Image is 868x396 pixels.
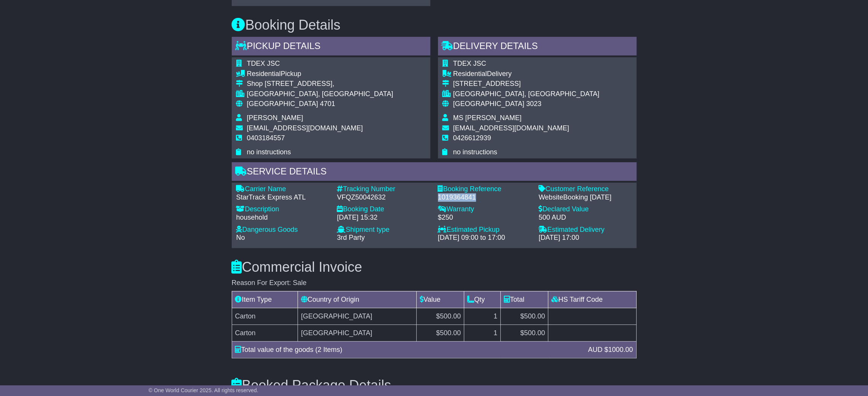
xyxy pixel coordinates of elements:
[501,325,548,341] td: $500.00
[232,279,637,287] div: Reason For Export: Sale
[453,80,600,88] div: [STREET_ADDRESS]
[247,70,393,78] div: Pickup
[539,193,632,202] div: WebsiteBooking [DATE]
[539,234,632,242] div: [DATE] 17:00
[247,134,285,142] span: 0403184557
[438,37,637,57] div: Delivery Details
[247,60,280,67] span: TDEX JSC
[247,100,318,108] span: [GEOGRAPHIC_DATA]
[464,308,501,325] td: 1
[337,193,430,202] div: VFQZ50042632
[236,205,330,214] div: Description
[236,234,245,241] span: No
[231,345,585,355] div: Total value of the goods (2 Items)
[236,214,330,222] div: household
[539,214,632,222] div: 500 AUD
[548,291,636,308] td: HS Tariff Code
[232,378,637,393] h3: Booked Package Details
[337,234,365,241] span: 3rd Party
[438,193,531,202] div: 1019364841
[526,100,542,108] span: 3023
[232,291,298,308] td: Item Type
[232,162,637,183] div: Service Details
[453,70,600,78] div: Delivery
[247,148,291,156] span: no instructions
[232,260,637,275] h3: Commercial Invoice
[232,325,298,341] td: Carton
[584,345,637,355] div: AUD $1000.00
[232,308,298,325] td: Carton
[539,185,632,193] div: Customer Reference
[337,185,430,193] div: Tracking Number
[247,124,363,132] span: [EMAIL_ADDRESS][DOMAIN_NAME]
[247,70,281,78] span: Residential
[247,90,393,98] div: [GEOGRAPHIC_DATA], [GEOGRAPHIC_DATA]
[453,148,497,156] span: no instructions
[232,17,637,33] h3: Booking Details
[501,291,548,308] td: Total
[453,114,522,122] span: MS [PERSON_NAME]
[337,205,430,214] div: Booking Date
[247,114,303,122] span: [PERSON_NAME]
[337,226,430,234] div: Shipment type
[464,325,501,341] td: 1
[416,308,464,325] td: $500.00
[320,100,335,108] span: 4701
[539,226,632,234] div: Estimated Delivery
[416,325,464,341] td: $500.00
[236,185,330,193] div: Carrier Name
[464,291,501,308] td: Qty
[453,90,600,98] div: [GEOGRAPHIC_DATA], [GEOGRAPHIC_DATA]
[236,226,330,234] div: Dangerous Goods
[298,291,417,308] td: Country of Origin
[438,214,531,222] div: $250
[438,234,531,242] div: [DATE] 09:00 to 17:00
[453,124,569,132] span: [EMAIL_ADDRESS][DOMAIN_NAME]
[539,205,632,214] div: Declared Value
[453,100,524,108] span: [GEOGRAPHIC_DATA]
[438,185,531,193] div: Booking Reference
[298,308,417,325] td: [GEOGRAPHIC_DATA]
[148,387,258,393] span: © One World Courier 2025. All rights reserved.
[438,226,531,234] div: Estimated Pickup
[501,308,548,325] td: $500.00
[438,205,531,214] div: Warranty
[453,60,486,67] span: TDEX JSC
[232,37,430,57] div: Pickup Details
[453,70,487,78] span: Residential
[453,134,491,142] span: 0426612939
[416,291,464,308] td: Value
[298,325,417,341] td: [GEOGRAPHIC_DATA]
[236,193,330,202] div: StarTrack Express ATL
[337,214,430,222] div: [DATE] 15:32
[247,80,393,88] div: Shop [STREET_ADDRESS],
